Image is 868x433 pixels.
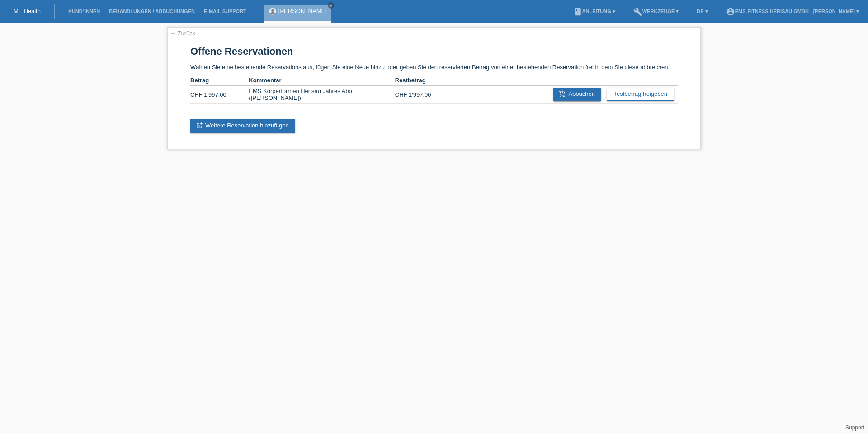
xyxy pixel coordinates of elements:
th: Kommentar [249,75,395,86]
a: close [328,2,334,9]
a: post_addWeitere Reservation hinzufügen [190,119,295,133]
a: ← Zurück [170,30,195,37]
a: Behandlungen / Abbuchungen [104,9,199,14]
td: EMS Körperformen Herisau Jahres Abo ([PERSON_NAME]) [249,86,395,104]
i: account_circle [726,7,735,16]
a: add_shopping_cartAbbuchen [553,88,601,101]
h1: Offene Reservationen [190,46,678,57]
a: Kund*innen [64,9,104,14]
a: bookAnleitung ▾ [569,9,620,14]
div: Wählen Sie eine bestehende Reservations aus, fügen Sie eine Neue hinzu oder geben Sie den reservi... [167,27,701,149]
a: E-Mail Support [199,9,251,14]
i: book [573,7,582,16]
a: DE ▾ [692,9,712,14]
a: [PERSON_NAME] [278,8,327,14]
a: buildWerkzeuge ▾ [629,9,684,14]
td: CHF 1'997.00 [395,86,453,104]
th: Betrag [190,75,249,86]
th: Restbetrag [395,75,453,86]
td: CHF 1'997.00 [190,86,249,104]
i: add_shopping_cart [559,90,566,98]
i: close [329,3,333,8]
a: Restbetrag freigeben [607,88,674,101]
i: build [633,7,642,16]
a: Support [845,424,864,431]
a: MF Health [14,8,41,14]
a: account_circleEMS-Fitness Herisau GmbH - [PERSON_NAME] ▾ [722,9,863,14]
i: post_add [196,122,203,129]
